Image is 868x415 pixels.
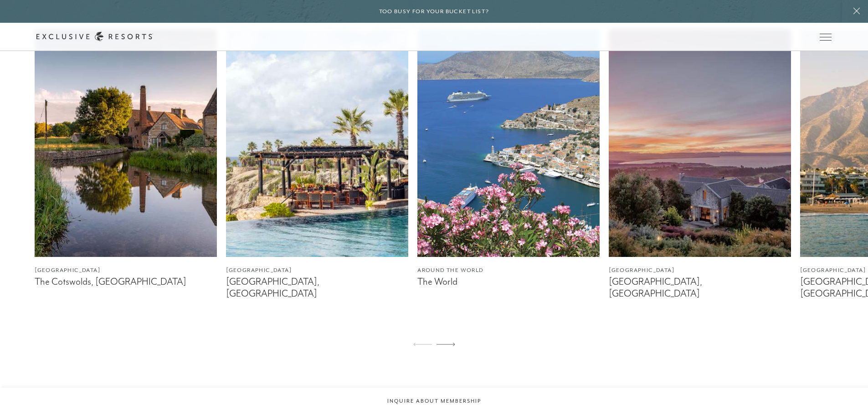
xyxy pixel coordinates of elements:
figcaption: [GEOGRAPHIC_DATA] [609,266,791,275]
a: [GEOGRAPHIC_DATA]The Cotswolds, [GEOGRAPHIC_DATA] [35,29,217,288]
figcaption: Around the World [417,266,600,275]
figcaption: The Cotswolds, [GEOGRAPHIC_DATA] [35,276,217,287]
figcaption: [GEOGRAPHIC_DATA] [35,266,217,275]
button: Open navigation [820,34,832,40]
a: [GEOGRAPHIC_DATA][GEOGRAPHIC_DATA], [GEOGRAPHIC_DATA] [609,29,791,299]
figcaption: [GEOGRAPHIC_DATA] [226,266,408,275]
a: Around the WorldThe World [417,29,600,288]
figcaption: [GEOGRAPHIC_DATA], [GEOGRAPHIC_DATA] [226,276,408,299]
figcaption: The World [417,276,600,287]
figcaption: [GEOGRAPHIC_DATA], [GEOGRAPHIC_DATA] [609,276,791,299]
a: [GEOGRAPHIC_DATA][GEOGRAPHIC_DATA], [GEOGRAPHIC_DATA] [226,29,408,299]
h6: Too busy for your bucket list? [379,7,489,16]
